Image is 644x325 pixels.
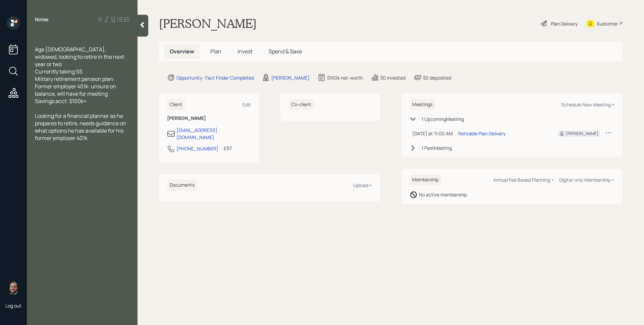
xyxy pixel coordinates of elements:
[566,131,598,137] div: [PERSON_NAME]
[597,20,618,27] div: Kustomer
[410,174,441,185] h6: Membership
[458,130,505,137] div: Retirable Plan Delivery
[167,115,251,121] h6: [PERSON_NAME]
[159,16,257,31] h1: [PERSON_NAME]
[288,99,314,110] h6: Co-client
[35,16,49,23] label: Notes
[167,99,185,110] h6: Client
[176,127,251,141] div: [EMAIL_ADDRESS][DOMAIN_NAME]
[493,177,554,183] div: Annual Fee Based Planning +
[551,20,578,27] div: Plan Delivery
[271,74,310,81] div: [PERSON_NAME]
[380,74,406,81] div: $0 invested
[561,101,614,108] div: Schedule New Meeting +
[423,74,451,81] div: $0 deposited
[559,177,614,183] div: Digital-only Membership +
[5,303,21,309] div: Log out
[170,48,194,55] span: Overview
[269,48,302,55] span: Spend & Save
[210,48,221,55] span: Plan
[422,115,464,123] div: 1 Upcoming Meeting
[167,180,197,191] h6: Documents
[353,182,372,188] div: Upload +
[176,145,218,152] div: [PHONE_NUMBER]
[422,144,452,151] div: 1 Past Meeting
[243,101,251,108] div: Edit
[419,191,467,198] div: No active membership
[237,48,253,55] span: Invest
[412,130,453,137] div: [DATE] at 11:00 AM
[224,145,232,152] div: EST
[410,99,435,110] h6: Meetings
[35,46,125,105] span: Age [DEMOGRAPHIC_DATA], widowed, looking to retire in the next year or two Currently taking SS Mi...
[176,74,254,81] div: Opportunity · Fact Finder Completed
[7,281,20,294] img: james-distasi-headshot.png
[35,112,127,142] span: Looking for a financial planner as he prepares to retire, needs guidance on what options he has a...
[327,74,363,81] div: $100k net-worth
